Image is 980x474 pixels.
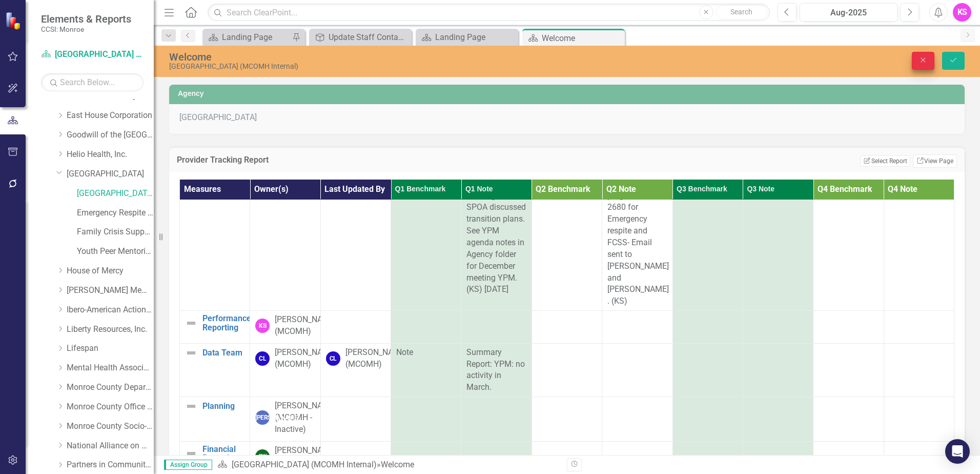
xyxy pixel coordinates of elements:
[275,314,336,338] div: [PERSON_NAME] (MCOMH)
[41,13,131,25] span: Elements & Reports
[185,347,197,359] img: Not Defined
[255,351,270,366] div: CL
[67,149,154,161] a: Helio Health, Inc.
[222,31,290,44] div: Landing Page
[275,347,336,370] div: [PERSON_NAME] (MCOMH)
[205,31,290,44] a: Landing Page
[381,460,414,469] div: Welcome
[945,439,970,464] div: Open Intercom Messenger
[77,188,154,200] a: [GEOGRAPHIC_DATA] (MCOMH Internal)
[67,459,154,471] a: Partners in Community Development
[730,8,752,16] span: Search
[202,314,251,332] a: Performance Reporting
[953,3,971,22] button: KS
[312,31,409,44] a: Update Staff Contacts and Website Link on Agency Landing Page
[164,460,212,470] span: Assign Group
[5,12,23,30] img: ClearPoint Strategy
[418,31,516,44] a: Landing Page
[255,449,270,464] div: SW
[860,155,910,167] button: Select Report
[185,447,197,460] img: Not Defined
[275,400,336,436] div: [PERSON_NAME] (MCOMH - Inactive)
[67,110,154,122] a: East House Corporation
[67,285,154,297] a: [PERSON_NAME] Memorial Institute, Inc.
[202,402,244,411] a: Planning
[77,207,154,219] a: Emergency Respite [PERSON_NAME] Care
[800,3,897,22] button: Aug-2025
[275,445,336,468] div: [PERSON_NAME] (MCOMH)
[803,7,894,19] div: Aug-2025
[67,129,154,141] a: Goodwill of the [GEOGRAPHIC_DATA]
[169,51,615,63] div: Welcome
[202,445,244,463] a: Financial Reporting
[67,168,154,180] a: [GEOGRAPHIC_DATA]
[913,154,957,168] a: View Page
[435,31,516,44] div: Landing Page
[41,73,144,91] input: Search Below...
[77,246,154,258] a: Youth Peer Mentoring
[67,421,154,432] a: Monroe County Socio-Legal Center
[41,49,144,61] a: [GEOGRAPHIC_DATA] (MCOMH Internal)
[185,317,197,329] img: Not Defined
[202,348,244,358] a: Data Team
[169,63,615,70] div: [GEOGRAPHIC_DATA] (MCOMH Internal)
[329,31,409,44] div: Update Staff Contacts and Website Link on Agency Landing Page
[396,347,413,357] span: Note
[67,401,154,413] a: Monroe County Office of Mental Health
[232,460,377,469] a: [GEOGRAPHIC_DATA] (MCOMH Internal)
[542,32,622,45] div: Welcome
[77,226,154,238] a: Family Crisis Support Services
[67,382,154,393] a: Monroe County Department of Social Services
[255,319,270,333] div: KS
[67,265,154,277] a: House of Mercy
[67,324,154,335] a: Liberty Resources, Inc.
[67,362,154,374] a: Mental Health Association
[177,155,557,165] h3: Provider Tracking Report
[185,400,197,412] img: Not Defined
[67,343,154,354] a: Lifespan
[345,347,407,370] div: [PERSON_NAME] (MCOMH)
[41,25,131,33] small: CCSI: Monroe
[67,440,154,452] a: National Alliance on Mental Illness
[67,304,154,316] a: Ibero-American Action League, Inc.
[466,347,525,392] span: Summary Report: YPM: no activity in March.
[716,5,767,19] button: Search
[208,4,770,22] input: Search ClearPoint...
[217,459,559,471] div: »
[255,410,270,425] div: [PERSON_NAME]
[326,351,340,366] div: CL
